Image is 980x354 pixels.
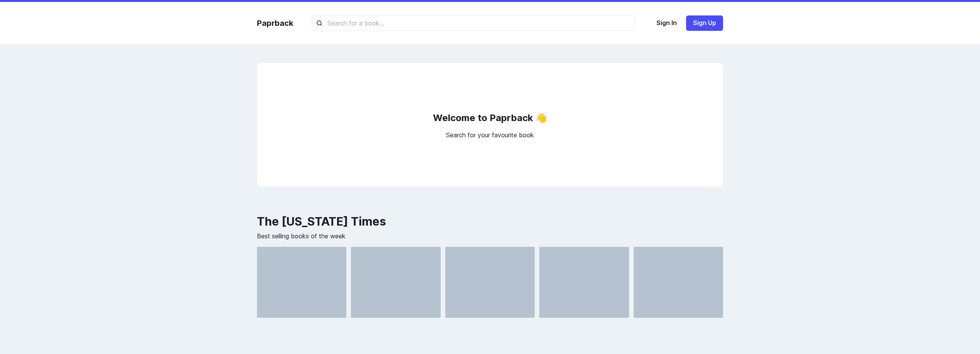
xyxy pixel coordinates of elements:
p: Best selling books of the week [257,231,723,241]
h2: Welcome to Paprback 👋 [433,110,547,126]
a: Paprback [257,17,293,29]
h2: The [US_STATE] Times [257,214,723,228]
button: Sign In [650,15,683,31]
button: Sign Up [686,15,723,31]
p: Search for your favourite book [446,130,534,140]
input: Search for a book... [312,15,635,31]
